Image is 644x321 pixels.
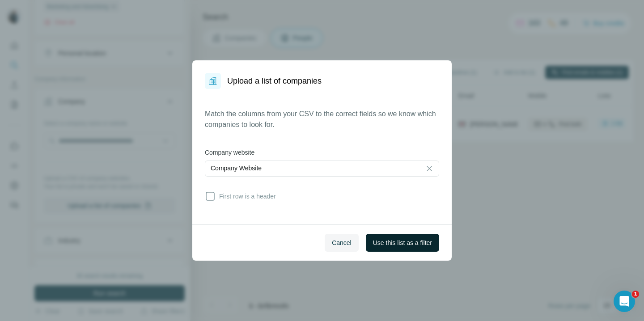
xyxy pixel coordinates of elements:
[205,109,439,130] p: Match the columns from your CSV to the correct fields so we know which companies to look for.
[373,238,432,247] span: Use this list as a filter
[211,164,262,173] p: Company Website
[205,148,439,157] label: Company website
[227,75,322,87] h1: Upload a list of companies
[366,234,439,252] button: Use this list as a filter
[614,291,635,312] iframe: Intercom live chat
[632,291,639,298] span: 1
[325,234,359,252] button: Cancel
[216,192,276,201] span: First row is a header
[332,238,352,247] span: Cancel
